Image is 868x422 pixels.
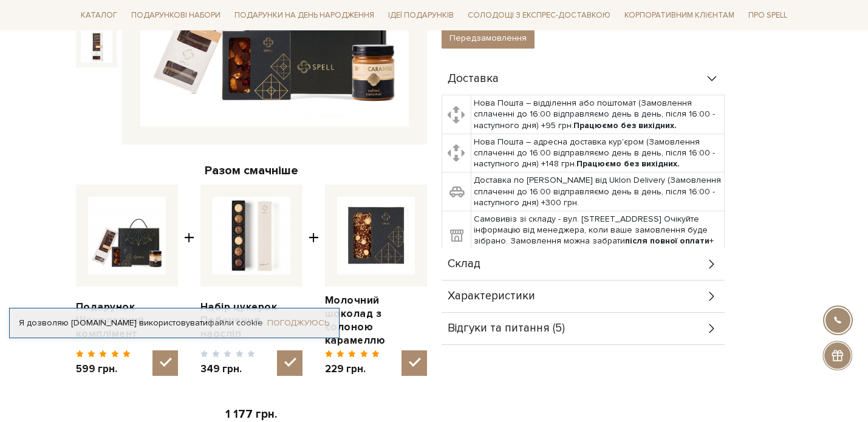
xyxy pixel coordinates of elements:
a: Молочний шоколад з солоною карамеллю [325,294,427,347]
b: після повної оплати [625,236,709,246]
span: 229 грн. [325,362,380,376]
img: Молочний шоколад з солоною карамеллю [337,197,415,274]
div: Я дозволяю [DOMAIN_NAME] використовувати [10,318,339,328]
td: Доставка по [PERSON_NAME] від Uklon Delivery (Замовлення сплаченні до 16:00 відправляємо день в д... [471,172,724,211]
span: 1 177 грн. [225,407,277,421]
a: Каталог [76,6,122,25]
b: Працюємо без вихідних. [573,120,677,131]
button: Передзамовлення [442,27,535,49]
a: Подарункові набори [126,6,225,25]
img: Набір цукерок Побачення наосліп [213,197,290,274]
img: Подарунок Шоколадний комплімент [88,197,166,274]
img: Подарунок Шоколадний комплімент [81,30,112,62]
span: 349 грн. [200,362,256,376]
span: Відгуки та питання (5) [448,323,565,334]
a: Ідеї подарунків [383,6,459,25]
a: Солодощі з експрес-доставкою [463,5,615,26]
a: файли cookie [208,318,263,328]
a: Подарунки на День народження [230,6,379,25]
td: Нова Пошта – відділення або поштомат (Замовлення сплаченні до 16:00 відправляємо день в день, піс... [471,95,724,134]
div: Разом смачніше [76,163,427,179]
span: + [184,185,194,376]
span: 599 грн. [76,362,131,376]
a: Погоджуюсь [267,318,329,328]
a: Про Spell [743,6,792,25]
td: Нова Пошта – адресна доставка кур'єром (Замовлення сплаченні до 16:00 відправляємо день в день, п... [471,134,724,172]
td: Самовивіз зі складу - вул. [STREET_ADDRESS] Очікуйте інформацію від менеджера, коли ваше замовлен... [471,211,724,261]
a: Подарунок Шоколадний комплімент [76,301,178,341]
a: Набір цукерок Побачення наосліп [200,301,302,341]
span: + [309,185,319,376]
b: Працюємо без вихідних. [576,158,680,169]
a: Корпоративним клієнтам [620,6,739,25]
span: Склад [448,259,480,270]
span: Доставка [448,73,499,84]
span: Характеристики [448,291,535,302]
